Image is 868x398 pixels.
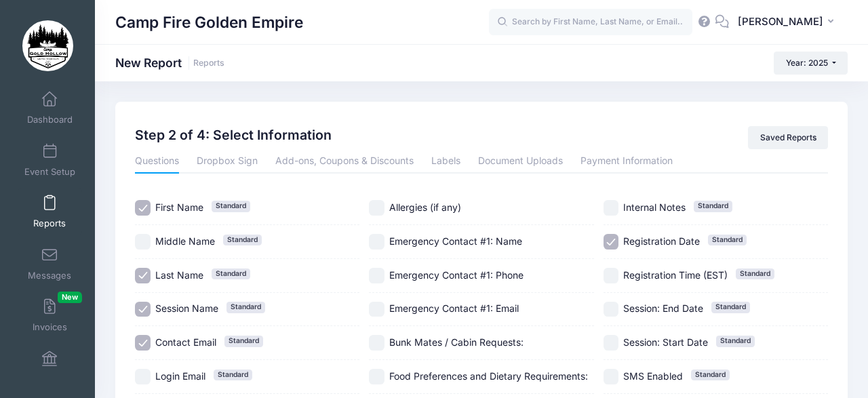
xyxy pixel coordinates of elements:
img: Camp Fire Golden Empire [22,20,73,71]
span: Bunk Mates / Cabin Requests: [389,336,524,348]
input: Login EmailStandard [135,369,151,384]
a: Messages [18,240,82,287]
span: Reports [33,218,66,230]
a: Financials [18,344,82,391]
a: Dashboard [18,84,82,132]
input: SMS EnabledStandard [604,369,619,384]
span: Login Email [155,370,205,382]
input: Bunk Mates / Cabin Requests: [369,335,384,351]
span: Standard [716,336,755,346]
span: Dashboard [27,115,73,126]
input: Registration DateStandard [604,234,619,250]
h1: New Report [115,56,224,70]
span: First Name [155,201,203,213]
span: Session: Start Date [623,336,708,348]
h2: Step 2 of 4: Select Information [135,126,332,145]
span: Standard [708,235,747,245]
button: Year: 2025 [774,52,848,75]
input: Registration Time (EST)Standard [604,268,619,283]
span: Year: 2025 [786,58,828,68]
span: Middle Name [155,235,215,247]
input: Food Preferences and Dietary Requirements: [369,369,384,384]
span: New [58,292,82,303]
input: Internal NotesStandard [604,200,619,216]
span: Internal Notes [623,201,686,213]
input: Session: Start DateStandard [604,335,619,351]
input: Last NameStandard [135,268,151,283]
span: Allergies (if any) [389,201,461,213]
span: Emergency Contact #1: Email [389,302,519,314]
span: Registration Date [623,235,700,247]
span: Standard [736,268,774,279]
span: Standard [694,201,732,212]
input: Emergency Contact #1: Email [369,302,384,317]
span: Standard [212,201,250,212]
span: Standard [212,268,250,279]
a: Dropbox Sign [197,149,258,174]
input: First NameStandard [135,200,151,216]
span: Standard [224,336,263,346]
span: Contact Email [155,336,216,348]
span: Invoices [33,322,67,334]
span: Registration Time (EST) [623,269,728,281]
span: Standard [711,302,750,313]
a: Reports [18,188,82,235]
span: Emergency Contact #1: Phone [389,269,524,281]
span: Standard [226,302,265,313]
span: Standard [223,235,262,245]
input: Search by First Name, Last Name, or Email... [489,9,692,36]
input: Middle NameStandard [135,234,151,250]
span: Session: End Date [623,302,703,314]
a: Event Setup [18,136,82,184]
a: Payment Information [580,149,673,174]
span: Standard [214,370,252,380]
a: Add-ons, Coupons & Discounts [275,149,414,174]
span: Last Name [155,269,203,281]
a: Reports [193,58,224,68]
span: Standard [691,370,730,380]
a: Labels [431,149,460,174]
input: Session NameStandard [135,302,151,317]
input: Allergies (if any) [369,200,384,216]
input: Emergency Contact #1: Phone [369,268,384,283]
a: Questions [135,149,179,174]
span: Messages [28,270,71,281]
input: Session: End DateStandard [604,302,619,317]
span: Event Setup [24,166,75,178]
span: SMS Enabled [623,370,683,382]
input: Contact EmailStandard [135,335,151,351]
button: [PERSON_NAME] [729,7,848,38]
span: Food Preferences and Dietary Requirements: [389,370,588,382]
span: [PERSON_NAME] [738,14,823,29]
a: Saved Reports [748,126,828,149]
input: Emergency Contact #1: Name [369,234,384,250]
h1: Camp Fire Golden Empire [115,7,303,38]
span: Emergency Contact #1: Name [389,235,522,247]
a: Document Uploads [478,149,563,174]
a: InvoicesNew [18,292,82,339]
span: Session Name [155,302,218,314]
